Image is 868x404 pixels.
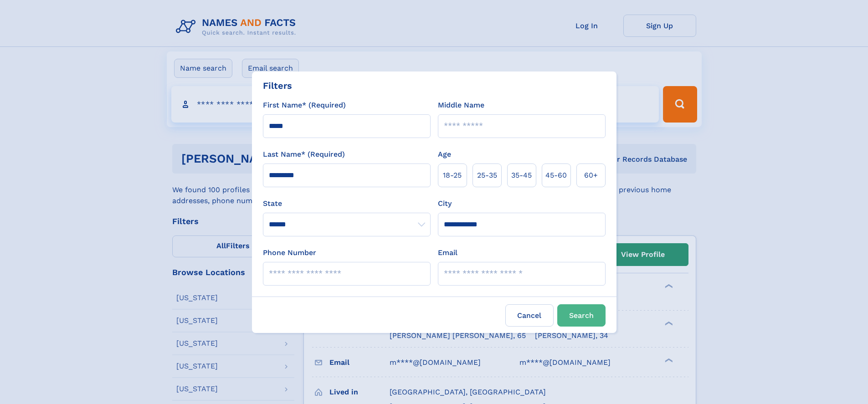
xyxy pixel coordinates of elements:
[557,304,606,327] button: Search
[438,149,451,160] label: Age
[438,198,452,209] label: City
[545,170,567,181] span: 45‑60
[263,198,431,209] label: State
[263,247,316,258] label: Phone Number
[505,304,554,327] label: Cancel
[443,170,462,181] span: 18‑25
[263,100,346,111] label: First Name* (Required)
[477,170,497,181] span: 25‑35
[438,247,457,258] label: Email
[584,170,598,181] span: 60+
[263,79,292,92] div: Filters
[263,149,345,160] label: Last Name* (Required)
[511,170,532,181] span: 35‑45
[438,100,484,111] label: Middle Name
